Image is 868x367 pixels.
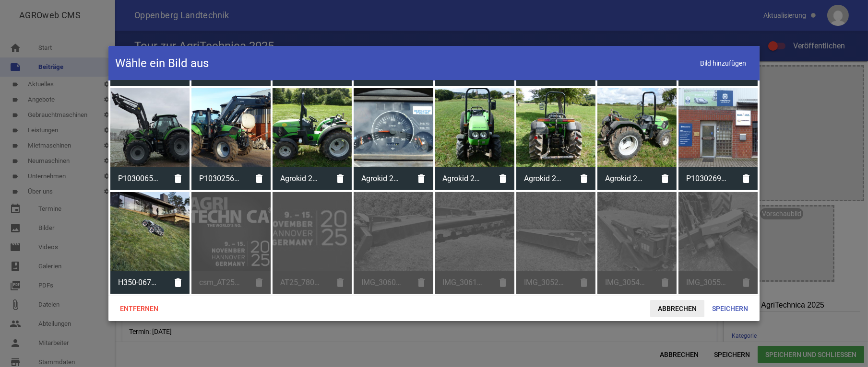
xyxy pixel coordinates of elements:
span: P1030256.JPG [191,166,248,191]
span: P1030269.JPG [678,166,735,191]
i: delete [166,167,190,190]
i: delete [248,167,271,190]
i: delete [654,167,677,190]
i: delete [410,167,433,190]
i: delete [491,167,514,190]
span: Agrokid 25 004.JPG [435,166,491,191]
i: delete [166,271,190,294]
span: Abbrechen [650,300,704,317]
i: delete [329,167,352,190]
span: Bild hinzufügen [693,53,753,73]
span: Agrokid 25 001.JPG [516,166,572,191]
span: H350-0671.jpg [110,270,166,295]
h4: Wähle ein Bild aus [115,56,209,71]
span: Agrokid 25 006.JPG [354,166,410,191]
span: Agrokid 25 003.JPG [273,166,329,191]
span: Speichern [704,300,756,317]
i: delete [572,167,595,190]
span: P1030065.JPG [110,166,166,191]
i: delete [735,167,758,190]
span: Entfernen [112,300,166,317]
span: Agrokid 25 002.JPG [597,166,654,191]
